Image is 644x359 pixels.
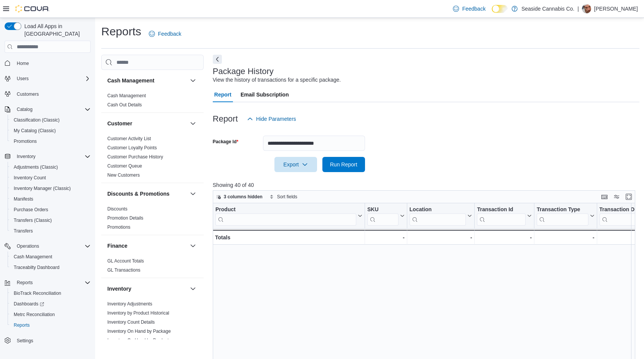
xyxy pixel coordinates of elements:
span: Manifests [14,196,33,202]
div: Mike Vaughan [582,4,591,13]
span: Classification (Classic) [14,117,60,123]
h1: Reports [101,24,141,39]
button: BioTrack Reconciliation [8,288,94,299]
span: Reports [14,322,30,328]
span: Load All Apps in [GEOGRAPHIC_DATA] [21,22,91,38]
div: View the history of transactions for a specific package. [213,76,341,84]
a: Transfers (Classic) [11,216,55,225]
span: Transfers (Classic) [11,216,91,225]
button: Inventory [188,284,198,293]
span: Feedback [462,5,485,13]
span: Inventory [14,152,91,161]
button: Run Report [322,157,365,172]
a: Feedback [450,1,488,16]
span: Traceabilty Dashboard [11,263,91,272]
a: Cash Management [107,93,146,98]
button: Traceabilty Dashboard [8,262,94,273]
span: Cash Management [11,252,91,261]
input: Dark Mode [492,5,508,13]
label: Package Id [213,139,238,145]
a: Customer Purchase History [107,154,163,160]
p: Seaside Cannabis Co. [521,4,574,13]
span: Customers [17,91,39,97]
div: Transaction Type [537,206,588,214]
a: Inventory Count Details [107,319,155,325]
span: Run Report [330,161,357,168]
button: Customers [2,89,94,100]
button: Cash Management [8,251,94,262]
span: Metrc Reconciliation [11,310,91,319]
span: My Catalog (Classic) [11,126,91,135]
span: Transfers (Classic) [14,217,52,223]
button: Classification (Classic) [8,115,94,125]
button: Promotions [8,136,94,147]
a: Inventory Count [11,173,49,182]
button: Home [2,57,94,68]
span: Discounts [107,206,128,212]
span: Sort fields [277,194,297,200]
a: Transfers [11,226,36,236]
button: Reports [8,320,94,331]
div: - [367,233,405,242]
a: Customers [14,90,42,99]
span: Adjustments (Classic) [11,163,91,172]
span: Inventory Count [11,173,91,182]
button: Inventory [14,152,38,161]
h3: Cash Management [107,77,155,84]
span: Settings [17,338,33,344]
a: Inventory On Hand by Product [107,338,169,343]
button: Inventory Count [8,172,94,183]
span: Transfers [14,228,33,234]
span: Inventory Count Details [107,319,155,325]
button: 3 columns hidden [213,192,266,201]
button: Reports [14,278,36,287]
span: Purchase Orders [11,205,91,214]
a: Cash Management [11,252,55,261]
span: Settings [14,336,91,345]
button: Transfers [8,226,94,236]
img: Cova [15,5,49,13]
span: Purchase Orders [14,207,48,213]
span: My Catalog (Classic) [14,128,56,134]
span: BioTrack Reconciliation [11,289,91,298]
button: Inventory [2,151,94,162]
button: Inventory [107,285,187,293]
button: Next [213,55,222,64]
div: Location [410,206,466,226]
a: Promotion Details [107,215,143,221]
button: Cash Management [107,77,187,84]
button: Reports [2,277,94,288]
span: Cash Management [14,254,52,260]
a: Reports [11,321,33,330]
a: Settings [14,336,36,345]
span: Promotion Details [107,215,143,221]
span: Customer Queue [107,163,142,169]
a: Inventory Manager (Classic) [11,184,74,193]
button: Catalog [14,105,35,114]
button: Discounts & Promotions [188,189,198,198]
span: Reports [17,280,33,286]
span: Hide Parameters [256,115,296,123]
button: Cash Management [188,76,198,85]
span: Catalog [14,105,91,114]
a: Discounts [107,206,128,212]
button: Finance [188,241,198,250]
div: Location [410,206,466,214]
h3: Inventory [107,285,131,293]
span: Inventory Manager (Classic) [14,185,71,191]
span: Inventory On Hand by Package [107,328,171,334]
span: Operations [14,242,91,251]
a: Feedback [146,26,184,41]
button: Operations [14,242,42,251]
a: New Customers [107,172,140,178]
button: SKU [367,206,405,226]
button: My Catalog (Classic) [8,125,94,136]
span: Reports [11,321,91,330]
a: Dashboards [11,299,47,308]
span: Home [14,58,91,68]
a: Inventory Adjustments [107,301,152,307]
button: Sort fields [266,192,300,201]
span: Reports [14,278,91,287]
span: Report [214,87,231,102]
button: Product [215,206,362,226]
